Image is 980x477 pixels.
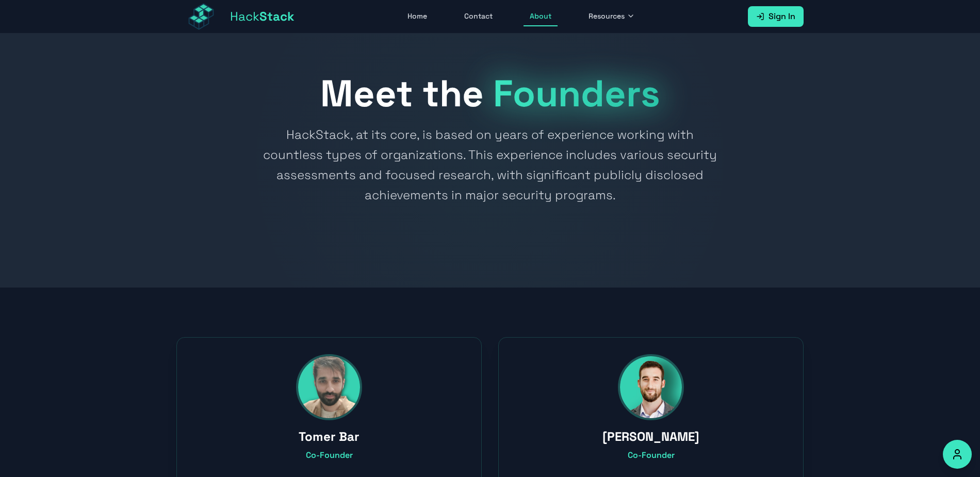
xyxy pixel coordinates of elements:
a: Home [401,7,433,26]
button: Accessibility Options [943,440,972,469]
p: Co-Founder [515,449,787,462]
a: About [524,7,558,26]
span: Stack [259,8,295,24]
span: Hack [230,8,295,25]
a: Sign In [748,6,804,27]
h1: Meet the [176,75,804,112]
img: Nafthali Elazar [620,356,682,418]
p: Co-Founder [193,449,465,462]
button: Resources [582,7,641,26]
img: Tomer Bar [298,356,360,418]
a: Contact [458,7,499,26]
h2: HackStack, at its core, is based on years of experience working with countless types of organizat... [259,124,721,205]
span: Resources [589,11,625,21]
span: Founders [493,70,660,117]
h3: [PERSON_NAME] [515,428,787,445]
span: Sign In [769,10,795,23]
h3: Tomer Bar [193,428,465,445]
